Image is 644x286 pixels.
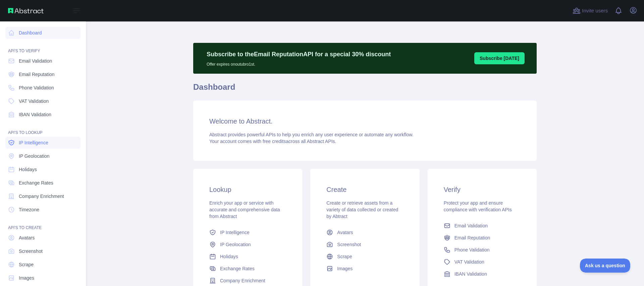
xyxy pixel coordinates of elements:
[209,132,414,137] span: Abstract provides powerful APIs to help you enrich any user experience or automate any workflow.
[5,272,80,284] a: Images
[582,7,608,15] span: Invite users
[207,238,289,251] a: IP Geolocation
[19,180,53,186] span: Exchange Rates
[209,200,280,219] span: Enrich your app or service with accurate and comprehensive data from Abstract
[220,229,250,236] span: IP Intelligence
[220,277,265,284] span: Company Enrichment
[5,40,80,54] div: API'S TO VERIFY
[193,82,537,98] h1: Dashboard
[337,229,353,236] span: Avatars
[19,206,39,213] span: Timezone
[326,200,398,219] span: Create or retrieve assets from a variety of data collected or created by Abtract
[19,234,35,241] span: Avatars
[571,5,609,16] button: Invite users
[454,271,487,277] span: IBAN Validation
[444,185,521,194] h3: Verify
[580,259,631,273] iframe: Toggle Customer Support
[441,244,523,256] a: Phone Validation
[220,265,255,272] span: Exchange Rates
[19,98,49,104] span: VAT Validation
[441,256,523,268] a: VAT Validation
[220,253,238,260] span: Holidays
[441,220,523,232] a: Email Validation
[324,263,406,275] a: Images
[207,251,289,263] a: Holidays
[324,251,406,263] a: Scrape
[441,232,523,244] a: Email Reputation
[337,253,352,260] span: Scrape
[5,232,80,244] a: Avatars
[5,109,80,121] a: IBAN Validation
[5,95,80,107] a: VAT Validation
[5,27,80,39] a: Dashboard
[207,263,289,275] a: Exchange Rates
[19,193,64,200] span: Company Enrichment
[207,226,289,238] a: IP Intelligence
[207,50,391,59] p: Subscribe to the Email Reputation API for a special 30 % discount
[5,204,80,216] a: Timezone
[337,241,361,248] span: Screenshot
[324,226,406,238] a: Avatars
[209,185,286,194] h3: Lookup
[454,259,484,265] span: VAT Validation
[19,58,52,64] span: Email Validation
[19,166,37,173] span: Holidays
[474,52,525,64] button: Subscribe [DATE]
[19,139,48,146] span: IP Intelligence
[209,117,521,126] h3: Welcome to Abstract.
[441,268,523,280] a: IBAN Validation
[19,261,34,268] span: Scrape
[5,122,80,135] div: API'S TO LOOKUP
[19,153,50,159] span: IP Geolocation
[19,111,51,118] span: IBAN Validation
[5,55,80,67] a: Email Validation
[454,222,488,229] span: Email Validation
[207,59,391,67] p: Offer expires on outubro 1st.
[19,248,43,255] span: Screenshot
[8,8,44,13] img: Abstract API
[5,137,80,149] a: IP Intelligence
[5,68,80,80] a: Email Reputation
[5,82,80,94] a: Phone Validation
[5,245,80,257] a: Screenshot
[209,139,336,144] span: Your account comes with across all Abstract APIs.
[19,275,34,281] span: Images
[5,190,80,202] a: Company Enrichment
[263,139,286,144] span: free credits
[220,241,251,248] span: IP Geolocation
[5,217,80,230] div: API'S TO CREATE
[444,200,512,212] span: Protect your app and ensure compliance with verification APIs
[5,177,80,189] a: Exchange Rates
[5,163,80,175] a: Holidays
[326,185,403,194] h3: Create
[5,259,80,271] a: Scrape
[337,265,353,272] span: Images
[19,84,54,91] span: Phone Validation
[19,71,55,78] span: Email Reputation
[5,150,80,162] a: IP Geolocation
[454,234,490,241] span: Email Reputation
[324,238,406,251] a: Screenshot
[454,246,490,253] span: Phone Validation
